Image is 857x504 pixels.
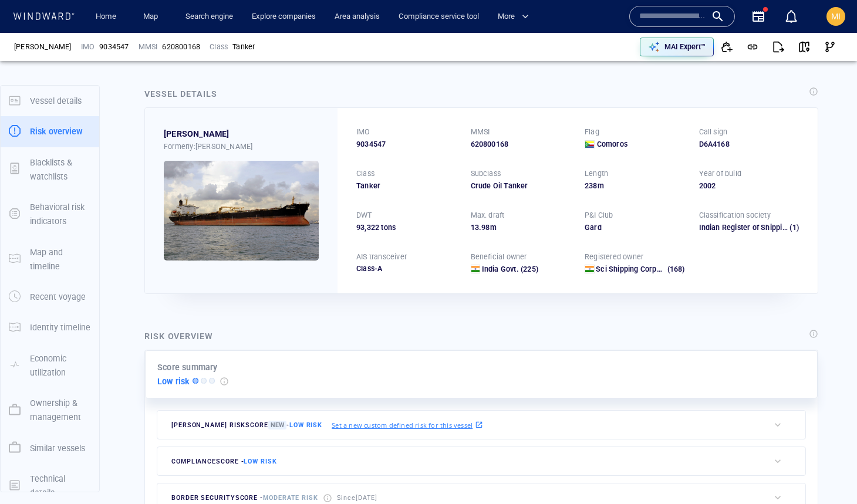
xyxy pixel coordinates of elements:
button: MAI Expert™ [640,38,714,56]
span: border security score - [171,494,318,502]
a: India Govt. (225) [482,264,538,275]
a: Map [139,6,167,27]
div: [PERSON_NAME] [164,127,230,141]
span: Sci Shipping Corporation Of India [596,265,765,273]
button: View on map [791,34,817,60]
a: Search engine [181,6,238,27]
a: Economic utilization [1,359,99,370]
a: Risk overview [1,126,99,137]
p: Max. draft [471,210,505,221]
p: Class [356,168,374,179]
p: Ownership & management [30,396,91,425]
p: Classification society [699,210,771,221]
a: Vessel details [1,94,99,106]
span: Low risk [289,421,322,429]
a: Technical details [1,479,99,491]
p: Economic utilization [30,351,91,380]
a: Home [91,6,121,27]
a: Recent voyage [1,291,99,302]
button: Recent voyage [1,282,99,312]
button: Identity timeline [1,312,99,343]
a: Explore companies [247,6,320,27]
p: Behavioral risk indicators [30,200,91,229]
div: D6A4168 [699,139,799,150]
span: MAHAR [14,42,72,52]
span: . [479,223,481,232]
span: Low risk [244,458,276,465]
span: m [490,223,497,232]
a: Behavioral risk indicators [1,208,99,219]
span: Class-A [356,264,382,273]
p: Similar vessels [30,441,85,455]
p: Score summary [157,360,218,374]
p: Length [585,168,608,179]
span: (168) [665,264,684,275]
span: 238 [585,181,598,190]
iframe: Chat [807,451,848,495]
div: Notification center [784,9,798,23]
p: Map and timeline [30,245,91,274]
button: Add to vessel list [714,34,740,60]
p: IMO [356,127,370,137]
a: Compliance service tool [394,6,484,27]
span: 9034547 [356,139,386,150]
span: Since [DATE] [337,494,377,502]
p: P&I Club [585,210,613,221]
span: compliance score - [171,458,277,465]
span: Moderate risk [263,494,318,502]
a: Ownership & management [1,404,99,415]
a: Blacklists & watchlists [1,163,99,174]
button: Ownership & management [1,388,99,433]
a: Map and timeline [1,253,99,264]
p: Set a new custom defined risk for this vessel [332,420,473,430]
p: Call sign [699,127,728,137]
div: Tanker [356,181,457,191]
button: Blacklists & watchlists [1,147,99,192]
a: Area analysis [330,6,384,27]
div: Indian Register of Shipping [699,222,788,233]
div: Vessel details [144,87,217,101]
button: Map and timeline [1,237,99,282]
button: More [493,6,539,27]
p: Year of build [699,168,742,179]
button: Map [134,6,171,27]
a: Set a new custom defined risk for this vessel [332,418,483,431]
p: Low risk [157,374,190,388]
p: Identity timeline [30,320,90,334]
span: [PERSON_NAME] risk score - [171,421,322,429]
div: 620800168 [471,139,571,150]
img: 5905c3503b802b4c7005a708_0 [164,161,319,261]
span: MI [831,12,841,21]
p: Beneficial owner [471,252,527,262]
p: Class [210,42,228,52]
p: MMSI [471,127,490,137]
div: Indian Register of Shipping [699,222,799,233]
button: Risk overview [1,116,99,147]
span: More [498,10,529,23]
span: India Govt. [482,265,519,273]
div: Crude Oil Tanker [471,181,571,191]
button: Similar vessels [1,433,99,464]
a: Similar vessels [1,442,99,453]
button: MI [824,5,848,28]
span: 9034547 [99,42,129,52]
p: MMSI [139,42,158,52]
p: Subclass [471,168,501,179]
a: Sci Shipping Corporation Of [GEOGRAPHIC_DATA] (168) [596,264,684,275]
button: Export report [765,34,791,60]
span: 13 [471,223,479,232]
button: Behavioral risk indicators [1,192,99,237]
div: 93,322 tons [356,222,457,233]
p: Vessel details [30,94,82,108]
span: (1) [788,222,799,233]
span: New [268,421,286,429]
span: Comoros [597,139,627,150]
div: 620800168 [162,42,200,52]
div: [PERSON_NAME] [14,42,72,52]
p: MAI Expert™ [664,42,706,52]
span: m [598,181,604,190]
div: Tanker [232,42,255,52]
